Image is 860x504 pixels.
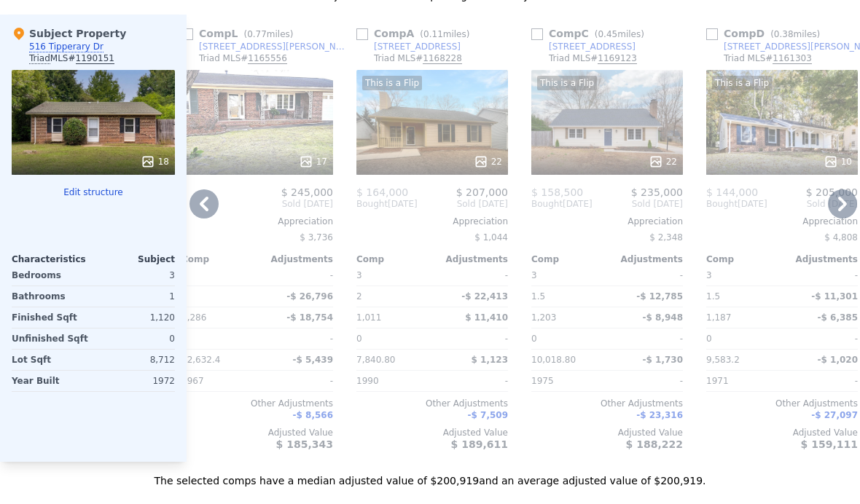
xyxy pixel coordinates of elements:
[531,286,604,307] div: 1.5
[643,312,683,323] span: -$ 8,948
[356,334,362,344] span: 0
[474,232,508,243] span: $ 1,044
[93,253,175,265] div: Subject
[706,186,758,198] span: $ 144,000
[29,52,114,64] div: MLS #
[12,253,93,265] div: Characteristics
[451,438,508,450] span: $ 189,611
[706,253,782,265] div: Comp
[531,198,563,210] span: Bought
[531,312,556,323] span: 1,203
[589,29,650,39] span: ( miles)
[435,328,508,349] div: -
[286,312,333,323] span: -$ 18,754
[199,52,287,64] div: Triad MLS #
[774,29,794,39] span: 0.38
[610,328,683,349] div: -
[356,371,429,391] div: 1990
[423,29,443,39] span: 0.11
[767,198,858,210] span: Sold [DATE]
[649,232,683,243] span: $ 2,348
[818,355,858,365] span: -$ 1,020
[531,216,683,227] div: Appreciation
[293,355,333,365] span: -$ 5,439
[12,26,126,41] div: Subject Property
[531,334,537,344] span: 0
[706,398,858,409] div: Other Adjustments
[465,312,508,323] span: $ 11,410
[706,216,858,227] div: Appreciation
[631,186,683,198] span: $ 235,000
[706,312,731,323] span: 1,187
[785,371,858,391] div: -
[356,216,508,227] div: Appreciation
[818,312,858,323] span: -$ 6,385
[257,253,333,265] div: Adjustments
[299,154,327,169] div: 17
[598,29,617,39] span: 0.45
[260,265,333,286] div: -
[199,41,351,52] div: [STREET_ADDRESS][PERSON_NAME]
[435,371,508,391] div: -
[141,154,169,169] div: 18
[356,198,418,210] div: [DATE]
[414,29,475,39] span: ( miles)
[356,355,395,365] span: 7,840.80
[537,76,597,90] div: This is a Flip
[474,154,502,169] div: 22
[531,41,636,52] a: [STREET_ADDRESS]
[356,186,408,198] span: $ 164,000
[276,438,333,450] span: $ 185,343
[472,355,508,365] span: $ 1,123
[461,291,508,302] span: -$ 22,413
[12,186,175,198] button: Edit structure
[706,26,826,41] div: Comp D
[636,410,683,420] span: -$ 23,316
[706,270,712,280] span: 3
[181,286,254,307] div: 2
[806,186,858,198] span: $ 205,000
[96,286,175,307] div: 1
[181,198,333,210] span: Sold [DATE]
[549,52,637,64] div: Triad MLS #
[531,186,583,198] span: $ 158,500
[356,253,432,265] div: Comp
[374,52,462,64] div: Triad MLS #
[706,371,779,391] div: 1971
[531,398,683,409] div: Other Adjustments
[531,198,593,210] div: [DATE]
[706,334,712,344] span: 0
[12,350,90,370] div: Lot Sqft
[181,398,333,409] div: Other Adjustments
[610,265,683,286] div: -
[607,253,683,265] div: Adjustments
[293,410,333,420] span: -$ 8,566
[649,154,677,169] div: 22
[706,286,779,307] div: 1.5
[531,355,576,365] span: 10,018.80
[356,286,429,307] div: 2
[418,198,508,210] span: Sold [DATE]
[356,398,508,409] div: Other Adjustments
[782,253,858,265] div: Adjustments
[468,410,508,420] span: -$ 7,509
[181,355,220,365] span: 12,632.4
[456,186,508,198] span: $ 207,000
[260,371,333,391] div: -
[181,216,333,227] div: Appreciation
[811,410,858,420] span: -$ 27,097
[374,41,461,52] div: [STREET_ADDRESS]
[531,270,537,280] span: 3
[181,41,351,52] a: [STREET_ADDRESS][PERSON_NAME]
[96,307,175,328] div: 1,120
[531,427,683,438] div: Adjusted Value
[12,265,90,286] div: Bedrooms
[356,312,381,323] span: 1,011
[706,427,858,438] div: Adjusted Value
[181,312,206,323] span: 1,286
[593,198,683,210] span: Sold [DATE]
[435,265,508,286] div: -
[96,328,175,349] div: 0
[706,198,767,210] div: [DATE]
[626,438,683,450] span: $ 188,222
